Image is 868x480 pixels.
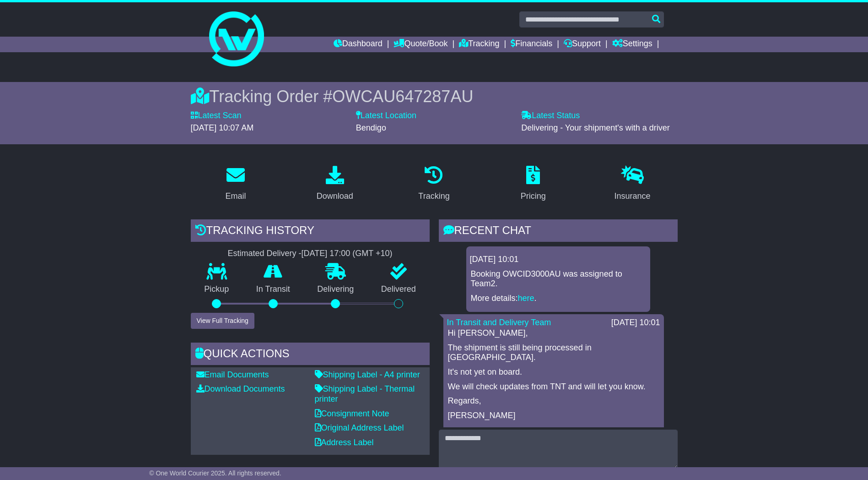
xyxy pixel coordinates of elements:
p: Hi [PERSON_NAME], [448,328,659,338]
p: It's not yet on board. [448,367,659,377]
a: Consignment Note [315,409,389,418]
p: More details: . [471,294,646,304]
p: The shipment is still being processed in [GEOGRAPHIC_DATA]. [448,343,659,363]
a: Download Documents [196,384,285,393]
p: Delivered [367,284,430,295]
label: Latest Status [521,111,580,121]
div: [DATE] 10:01 [470,255,647,265]
div: Tracking history [191,219,430,244]
div: Email [225,190,246,202]
p: Delivering [304,284,368,295]
div: [DATE] 17:00 (GMT +10) [302,249,393,259]
a: Tracking [459,37,499,52]
a: Support [564,37,601,52]
a: Email Documents [196,370,269,379]
a: Financials [511,37,552,52]
a: Insurance [609,163,657,206]
p: Pickup [191,284,243,295]
p: [PERSON_NAME] [448,411,659,421]
button: View Full Tracking [191,313,254,329]
div: Estimated Delivery - [191,249,430,259]
label: Latest Location [356,111,416,121]
span: OWCAU647287AU [332,87,473,106]
span: Delivering - Your shipment's with a driver [521,123,670,132]
p: Booking OWCID3000AU was assigned to Team2. [471,269,646,289]
a: Shipping Label - A4 printer [315,370,420,379]
div: Insurance [615,190,651,202]
p: Regards, [448,396,659,406]
a: Tracking [412,163,455,206]
a: Settings [612,37,652,52]
div: Tracking Order # [191,87,678,106]
a: here [518,294,534,303]
a: Original Address Label [315,423,404,432]
div: Tracking [418,190,449,202]
span: © One World Courier 2025. All rights reserved. [149,469,281,477]
a: Address Label [315,438,374,447]
a: Dashboard [334,37,383,52]
div: [DATE] 10:01 [611,318,660,328]
span: Bendigo [356,123,386,132]
label: Latest Scan [191,111,242,121]
div: RECENT CHAT [439,219,678,244]
span: [DATE] 10:07 AM [191,123,254,132]
p: In Transit [243,284,304,295]
div: Download [317,190,353,202]
a: Download [311,163,359,206]
div: Quick Actions [191,343,430,367]
a: Email [219,163,252,206]
a: Shipping Label - Thermal printer [315,384,415,404]
div: Pricing [521,190,546,202]
p: We will check updates from TNT and will let you know. [448,382,659,392]
a: Pricing [515,163,552,206]
a: Quote/Book [394,37,447,52]
a: In Transit and Delivery Team [447,318,551,327]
